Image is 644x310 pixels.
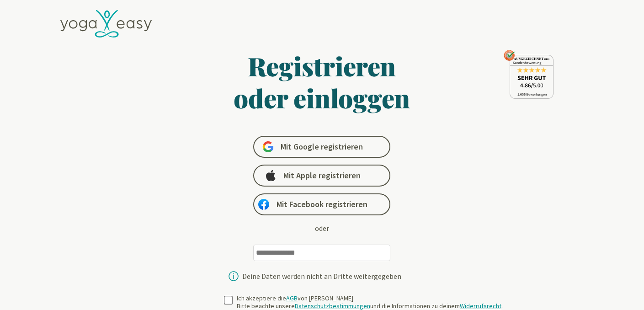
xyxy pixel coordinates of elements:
[504,50,554,99] img: ausgezeichnet_seal.png
[315,223,329,234] div: oder
[281,141,363,152] span: Mit Google registrieren
[253,193,390,215] a: Mit Facebook registrieren
[283,170,361,181] span: Mit Apple registrieren
[286,294,298,302] a: AGB
[277,199,367,210] span: Mit Facebook registrieren
[145,50,499,114] h1: Registrieren oder einloggen
[295,302,370,310] a: Datenschutzbestimmungen
[253,136,390,158] a: Mit Google registrieren
[253,165,390,187] a: Mit Apple registrieren
[242,273,401,280] div: Deine Daten werden nicht an Dritte weitergegeben
[460,302,501,310] a: Widerrufsrecht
